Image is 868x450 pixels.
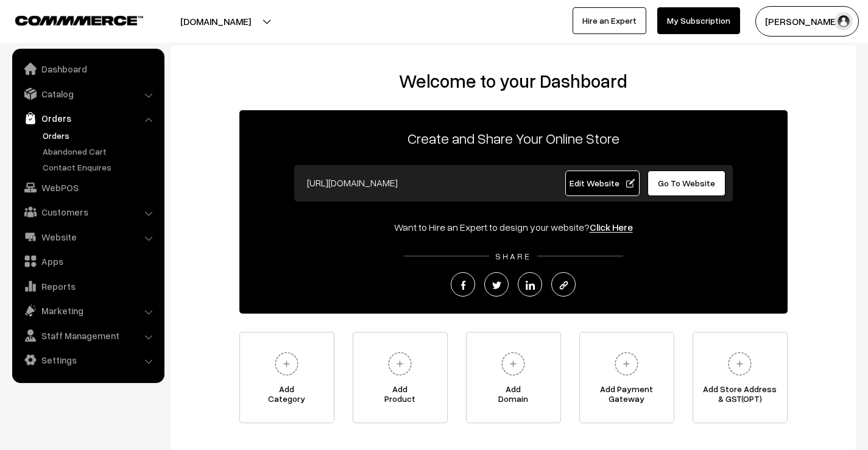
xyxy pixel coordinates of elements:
a: AddProduct [353,332,448,423]
a: Hire an Expert [573,7,646,34]
a: Orders [15,107,160,129]
a: AddDomain [466,332,561,423]
span: Add Domain [467,384,560,409]
img: plus.svg [496,347,530,381]
img: plus.svg [723,347,757,381]
a: Orders [40,129,160,142]
span: Go To Website [658,178,715,188]
img: plus.svg [383,347,417,381]
a: Dashboard [15,58,160,80]
a: Staff Management [15,325,160,346]
a: Contact Enquires [40,161,160,174]
button: [DOMAIN_NAME] [138,6,294,37]
img: plus.svg [610,347,643,381]
a: Customers [15,201,160,223]
span: Add Category [240,384,334,409]
a: Apps [15,250,160,272]
a: Reports [15,275,160,297]
a: Website [15,226,160,248]
span: Add Product [353,384,447,409]
a: Add PaymentGateway [579,332,674,423]
a: Settings [15,349,160,371]
a: Go To Website [647,171,726,196]
img: plus.svg [270,347,303,381]
img: COMMMERCE [15,16,143,25]
a: Click Here [590,221,633,233]
div: Want to Hire an Expert to design your website? [239,220,788,234]
span: Add Payment Gateway [580,384,674,409]
a: COMMMERCE [15,12,122,27]
p: Create and Share Your Online Store [239,127,788,149]
a: WebPOS [15,177,160,199]
a: Add Store Address& GST(OPT) [693,332,788,423]
span: SHARE [489,251,537,261]
button: [PERSON_NAME]… [755,6,859,37]
h2: Welcome to your Dashboard [183,70,844,92]
a: AddCategory [239,332,334,423]
a: Edit Website [565,171,640,196]
span: Add Store Address & GST(OPT) [693,384,787,409]
img: user [834,12,853,30]
a: Marketing [15,300,160,322]
a: Abandoned Cart [40,145,160,158]
span: Edit Website [570,178,635,188]
a: Catalog [15,83,160,105]
a: My Subscription [657,7,740,34]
